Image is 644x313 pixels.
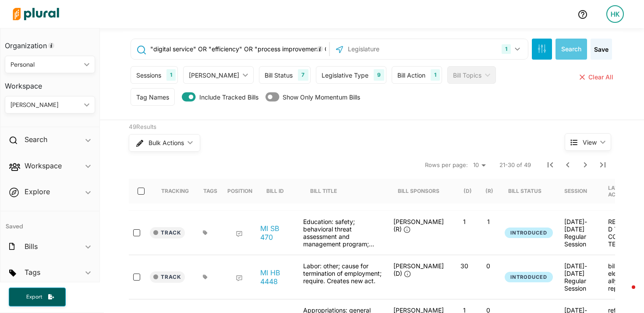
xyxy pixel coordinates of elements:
[564,179,595,203] div: Session
[150,227,185,238] button: Track
[577,156,594,174] button: Next Page
[136,71,161,80] div: Sessions
[283,92,360,102] span: Show Only Momentum Bills
[606,5,624,23] div: HK
[608,179,638,203] div: Latest Action
[502,44,511,54] div: 1
[578,66,615,88] button: Clear All
[485,179,493,203] div: (R)
[456,262,473,270] p: 30
[203,274,208,280] div: Add tags
[498,41,526,57] button: 1
[25,161,62,171] h2: Workspace
[47,42,55,50] div: Tooltip anchor
[397,71,425,80] div: Bill Action
[485,188,493,194] div: (R)
[347,41,441,57] input: Legislature
[464,188,472,194] div: (D)
[480,262,497,270] p: 0
[299,218,386,248] div: Education: safety; behavioral threat assessment and management program; require department to cre...
[431,69,440,81] div: 1
[316,45,324,53] div: Tooltip anchor
[161,188,189,194] div: Tracking
[149,140,184,146] span: Bulk Actions
[138,188,145,195] input: select-all-rows
[398,188,439,194] div: Bill Sponsors
[614,283,635,304] iframe: Intercom live chat
[166,69,176,81] div: 1
[505,228,553,238] button: Introduced
[594,156,612,174] button: Last Page
[556,39,587,60] button: Search
[538,44,546,52] span: Search Filters
[322,71,368,80] div: Legislative Type
[564,188,587,194] div: Session
[588,73,613,81] span: Clear All
[505,272,553,283] button: Introduced
[133,229,140,236] input: select-row-state-mi-2025_2026-sb470
[227,179,252,203] div: Position
[265,71,293,80] div: Bill Status
[608,185,638,198] div: Latest Action
[5,73,95,92] h3: Workspace
[189,71,239,80] div: [PERSON_NAME]
[393,218,444,233] span: [PERSON_NAME] (R)
[203,230,208,235] div: Add tags
[398,179,439,203] div: Bill Sponsors
[499,161,531,170] span: 21-30 of 49
[11,100,81,110] div: [PERSON_NAME]
[0,211,99,233] h4: Saved
[129,123,532,132] div: 49 Results
[564,262,594,292] div: [DATE]-[DATE] Regular Session
[266,188,284,194] div: Bill ID
[564,218,594,248] div: [DATE]-[DATE] Regular Session
[227,188,252,194] div: Position
[393,262,444,277] span: [PERSON_NAME] (D)
[25,187,50,196] h2: Explore
[599,2,631,26] a: HK
[25,267,40,277] h2: Tags
[310,179,345,203] div: Bill Title
[480,218,497,225] p: 1
[260,268,294,286] a: MI HB 4448
[129,134,200,152] button: Bulk Actions
[310,188,337,194] div: Bill Title
[298,69,308,81] div: 7
[508,179,549,203] div: Bill Status
[425,161,468,170] span: Rows per page:
[5,33,95,52] h3: Organization
[9,288,66,306] button: Export
[583,138,597,147] span: View
[136,92,169,102] div: Tag Names
[25,135,47,144] h2: Search
[559,156,577,174] button: Previous Page
[133,274,140,281] input: select-row-state-mi-2025_2026-hb4448
[464,179,472,203] div: (D)
[456,218,473,225] p: 1
[203,179,217,203] div: Tags
[203,188,217,194] div: Tags
[374,69,384,81] div: 9
[266,179,292,203] div: Bill ID
[541,156,559,174] button: First Page
[236,275,243,282] div: Add Position Statement
[150,271,185,283] button: Track
[453,71,481,80] div: Bill Topics
[149,41,327,57] input: Enter keywords, bill # or legislator name
[299,262,386,292] div: Labor: other; cause for termination of employment; require. Creates new act.
[260,224,294,242] a: MI SB 470
[236,231,243,238] div: Add Position Statement
[20,293,48,301] span: Export
[508,188,541,194] div: Bill Status
[161,179,189,203] div: Tracking
[11,60,81,69] div: Personal
[591,39,612,60] button: Save
[199,92,258,102] span: Include Tracked Bills
[25,242,38,251] h2: Bills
